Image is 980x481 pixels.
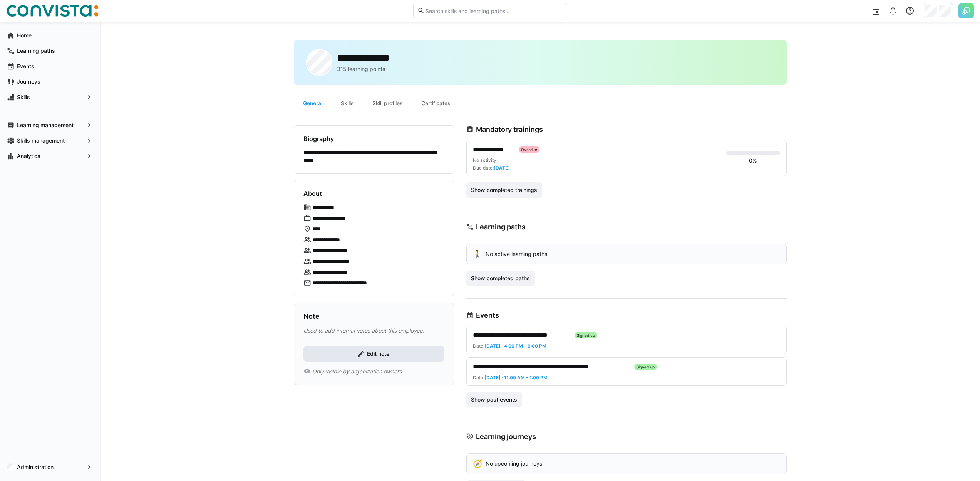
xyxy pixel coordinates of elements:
p: 315 learning points [337,65,385,73]
h4: Biography [303,135,334,143]
span: Show completed trainings [470,186,538,194]
div: 🧭 [473,460,482,468]
div: Date: [473,343,774,349]
div: 0% [749,157,757,165]
div: Due date: [473,165,510,171]
h3: Note [303,312,320,321]
span: [DATE] · 4:00 PM - 6:00 PM [484,343,546,349]
span: [DATE] · 11:00 AM - 1:00 PM [484,375,548,380]
div: 🚶 [473,250,482,258]
button: Edit note [303,346,444,362]
p: No active learning paths [486,250,547,258]
span: Show completed paths [470,274,531,282]
span: Only visible by organization owners. [312,368,403,375]
div: Skill profiles [363,94,412,113]
div: Date: [473,375,774,381]
span: Edit note [366,350,390,358]
span: Signed up [577,333,595,338]
button: Show past events [466,392,523,407]
span: [DATE] [494,165,510,171]
h4: About [303,190,322,197]
div: Skills [332,94,363,113]
h3: Learning paths [476,223,526,231]
button: Show completed paths [466,271,535,286]
span: Show past events [470,396,518,404]
input: Search skills and learning paths… [425,7,563,14]
div: Overdue [519,146,539,153]
h3: Mandatory trainings [476,125,543,134]
p: No upcoming journeys [486,460,542,468]
div: General [294,94,332,113]
div: Certificates [412,94,460,113]
span: No activity [473,157,496,163]
span: Signed up [637,365,655,369]
h3: Events [476,311,499,320]
p: Used to add internal notes about this employee. [303,327,444,335]
h3: Learning journeys [476,432,536,441]
button: Show completed trainings [466,182,543,198]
